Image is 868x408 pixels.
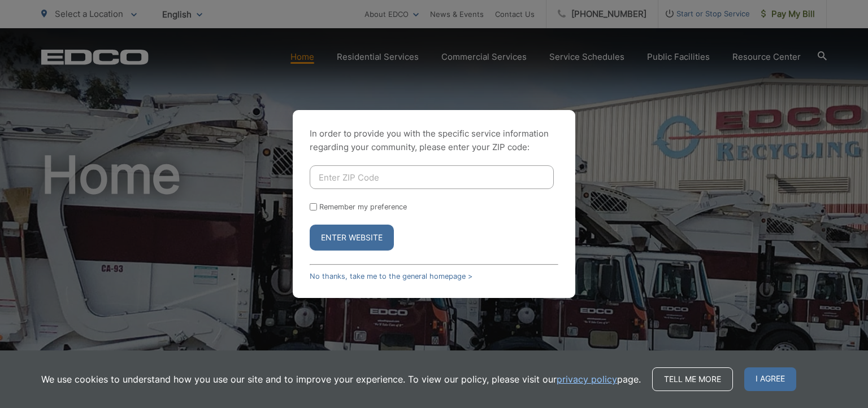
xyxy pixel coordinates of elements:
[41,372,641,386] p: We use cookies to understand how you use our site and to improve your experience. To view our pol...
[319,203,407,211] label: Remember my preference
[557,372,617,386] a: privacy policy
[310,165,554,189] input: Enter ZIP Code
[744,367,796,391] span: I agree
[310,272,472,280] a: No thanks, take me to the general homepage >
[310,127,558,154] p: In order to provide you with the specific service information regarding your community, please en...
[652,367,733,391] a: Tell me more
[310,225,394,251] button: Enter Website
